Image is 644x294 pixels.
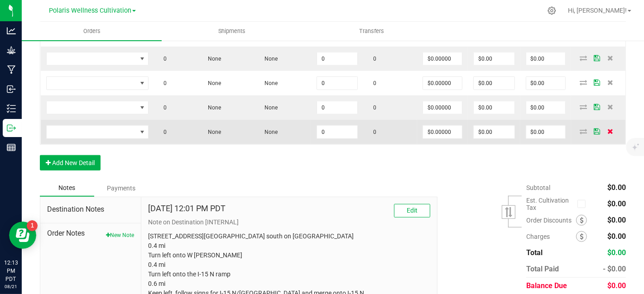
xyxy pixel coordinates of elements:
span: None [203,56,221,62]
input: 0 [474,101,514,114]
input: 0 [474,77,514,90]
span: Save Order Detail [590,55,604,61]
span: Calculate cultivation tax [577,198,590,210]
inline-svg: Manufacturing [7,65,16,74]
span: 0 [369,80,376,86]
span: $0.00 [607,248,626,257]
inline-svg: Reports [7,143,16,152]
span: 0 [159,129,167,135]
span: Balance Due [526,281,567,290]
span: Charges [526,233,576,240]
span: $0.00 [607,199,626,208]
span: Delete Order Detail [604,80,617,85]
p: 12:13 PM PDT [4,259,18,283]
span: None [260,129,278,135]
span: Save Order Detail [590,80,604,85]
input: 0 [526,52,565,65]
input: 0 [526,126,565,138]
input: 0 [317,77,357,90]
span: 0 [159,56,167,62]
span: 0 [159,80,167,86]
iframe: Resource center [9,222,36,249]
span: Hi, [PERSON_NAME]! [568,7,627,14]
a: Transfers [302,22,442,41]
span: Save Order Detail [590,128,604,134]
div: Notes [40,180,94,197]
span: Total Paid [526,265,559,273]
a: Shipments [162,22,302,41]
span: None [260,104,278,111]
inline-svg: Analytics [7,26,16,35]
span: $0.00 [607,281,626,290]
input: 0 [317,101,357,114]
span: Edit [407,207,418,214]
inline-svg: Inventory [7,104,16,113]
span: - $0.00 [603,265,626,273]
span: NO DATA FOUND [46,76,149,90]
button: New Note [106,231,134,239]
input: 0 [474,126,514,138]
span: Polaris Wellness Cultivation [49,7,131,14]
span: Orders [71,27,113,35]
input: 0 [423,52,462,65]
button: Edit [394,204,430,218]
span: NO DATA FOUND [46,101,149,114]
input: 0 [526,77,565,90]
p: Note on Destination [INTERNAL] [148,218,430,227]
span: Delete Order Detail [604,104,617,109]
inline-svg: Inbound [7,85,16,94]
span: None [203,104,221,111]
span: None [260,80,278,86]
input: 0 [423,101,462,114]
iframe: Resource center unread badge [27,220,38,231]
span: Order Notes [47,228,134,239]
input: 0 [526,101,565,114]
span: NO DATA FOUND [46,52,149,66]
input: 0 [474,52,514,65]
inline-svg: Grow [7,46,16,55]
span: 0 [369,56,376,62]
span: Delete Order Detail [604,128,617,134]
span: Est. Cultivation Tax [526,197,574,211]
input: 0 [317,52,357,65]
div: Payments [94,180,149,196]
span: 0 [369,129,376,135]
span: Subtotal [526,184,550,191]
span: Order Discounts [526,217,576,224]
span: 0 [159,104,167,111]
span: Delete Order Detail [604,55,617,61]
span: $0.00 [607,183,626,192]
inline-svg: Outbound [7,123,16,133]
span: $0.00 [607,232,626,241]
span: None [260,56,278,62]
span: None [203,129,221,135]
h4: [DATE] 12:01 PM PDT [148,204,226,213]
span: Transfers [347,27,396,35]
span: $0.00 [607,216,626,224]
input: 0 [317,126,357,138]
span: Save Order Detail [590,104,604,109]
span: Destination Notes [47,204,134,215]
a: Orders [22,22,162,41]
span: None [203,80,221,86]
input: 0 [423,126,462,138]
span: Total [526,248,543,257]
span: NO DATA FOUND [46,125,149,139]
span: Shipments [206,27,258,35]
input: 0 [423,77,462,90]
div: Manage settings [546,6,557,15]
button: Add New Detail [40,155,101,171]
p: 08/21 [4,283,18,290]
span: 0 [369,104,376,111]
